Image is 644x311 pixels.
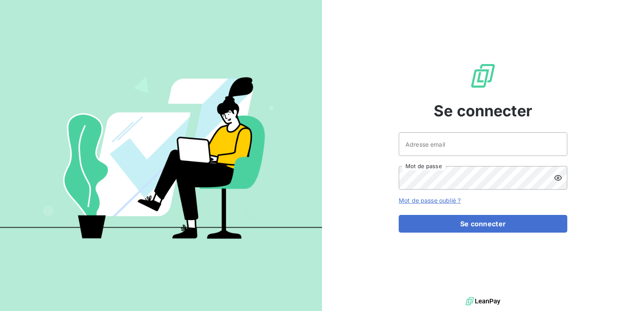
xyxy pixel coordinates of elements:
[399,215,567,233] button: Se connecter
[470,62,496,89] img: Logo LeanPay
[434,99,532,122] span: Se connecter
[399,132,567,156] input: placeholder
[399,197,461,204] a: Mot de passe oublié ?
[466,295,500,308] img: logo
